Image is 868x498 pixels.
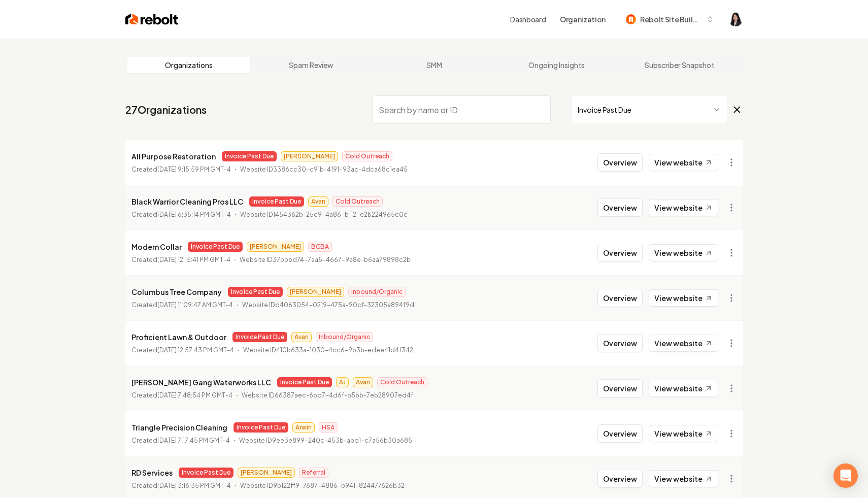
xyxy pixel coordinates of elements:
time: [DATE] 7:17:45 PM GMT-4 [157,437,230,444]
a: Spam Review [250,57,373,73]
span: Inbound/Organic [316,332,373,342]
time: [DATE] 9:15:59 PM GMT-4 [157,165,231,173]
a: SMM [373,57,495,73]
button: Overview [597,424,643,443]
img: Rebolt Site Builder [626,14,636,24]
p: Black Warrior Cleaning Pros LLC [131,195,243,208]
a: 27Organizations [125,103,207,117]
input: Search by name or ID [372,95,551,124]
a: Ongoing Insights [495,57,618,73]
a: View website [649,425,718,442]
span: HSA [319,422,338,433]
p: Created [131,481,231,491]
button: Overview [597,470,643,488]
p: Website ID 1454362b-25c9-4a86-b112-e2b224965c0c [240,210,408,220]
span: Invoice Past Due [188,242,243,252]
p: Triangle Precision Cleaning [131,421,227,434]
button: Overview [597,244,643,262]
p: Created [131,390,232,401]
button: Overview [597,289,643,307]
p: Website ID 37bbbd74-7aa5-4667-9a8e-b6aa79898c2b [240,255,411,265]
span: BCBA [308,242,332,252]
p: Created [131,210,231,220]
a: Dashboard [510,14,546,24]
span: Rebolt Site Builder [640,14,702,25]
p: Created [131,345,234,355]
span: Invoice Past Due [228,287,283,297]
a: Subscriber Snapshot [618,57,741,73]
button: Organization [554,10,612,28]
button: Overview [597,198,643,217]
p: Created [131,164,231,175]
p: Website ID d4063054-0219-475a-90cf-32305a894f9d [242,300,414,310]
button: Overview [597,334,643,352]
button: Overview [597,153,643,172]
span: Invoice Past Due [232,332,287,342]
time: [DATE] 3:16:35 PM GMT-4 [157,482,231,489]
time: [DATE] 7:48:54 PM GMT-4 [157,391,232,399]
time: [DATE] 11:09:47 AM GMT-4 [157,301,233,309]
span: Inbound/Organic [348,287,406,297]
a: View website [649,470,718,487]
p: Created [131,436,230,446]
span: Arwin [292,422,315,433]
p: [PERSON_NAME] Gang Waterworks LLC [131,376,271,388]
p: Website ID 3386cc30-c91b-4191-93ac-4dca68c1ea45 [240,164,408,175]
p: Website ID 9ee3e899-240c-453b-abd1-c7a56b30a685 [239,436,412,446]
p: Created [131,300,233,310]
a: View website [649,154,718,171]
span: [PERSON_NAME] [238,468,295,478]
span: [PERSON_NAME] [281,151,338,161]
span: Cold Outreach [332,196,383,207]
time: [DATE] 6:35:14 PM GMT-4 [157,211,231,218]
span: Referral [299,468,328,478]
img: Rebolt Logo [125,12,179,26]
span: [PERSON_NAME] [247,242,304,252]
p: Website ID 9b122ff9-7687-4886-b941-824477626b32 [240,481,405,491]
p: All Purpose Restoration [131,150,216,162]
span: AJ [336,377,349,387]
a: View website [649,289,718,307]
time: [DATE] 12:57:43 PM GMT-4 [157,346,234,354]
p: Created [131,255,230,265]
span: Invoice Past Due [233,422,288,433]
span: Cold Outreach [377,377,427,387]
a: View website [649,199,718,216]
p: Modern Collar [131,241,182,253]
p: Proficient Lawn & Outdoor [131,331,226,343]
a: View website [649,244,718,261]
a: Organizations [127,57,250,73]
img: Haley Paramoure [728,12,743,26]
div: Open Intercom Messenger [833,463,858,488]
a: View website [649,335,718,352]
a: View website [649,380,718,397]
span: Cold Outreach [342,151,392,161]
span: Avan [291,332,312,342]
time: [DATE] 12:15:41 PM GMT-4 [157,256,230,263]
button: Open user button [728,12,743,26]
span: Avan [308,196,328,207]
span: Avan [353,377,373,387]
p: RD Services [131,467,173,479]
p: Columbus Tree Company [131,286,222,298]
p: Website ID 66387aec-6bd7-4d6f-b5bb-7eb28907ed4f [242,390,413,401]
p: Website ID 410b633a-1030-4cc6-9b3b-edee41d4f342 [243,345,413,355]
span: [PERSON_NAME] [287,287,344,297]
span: Invoice Past Due [277,377,332,387]
button: Overview [597,379,643,397]
span: Invoice Past Due [222,151,277,161]
span: Invoice Past Due [249,196,304,207]
span: Invoice Past Due [179,468,233,478]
